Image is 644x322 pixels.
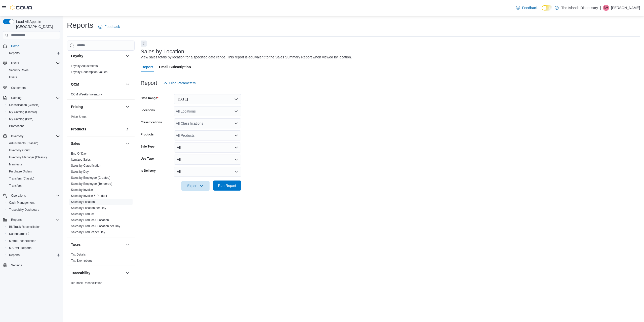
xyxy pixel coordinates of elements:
[71,259,92,263] span: Tax Exemptions
[141,49,184,55] h3: Sales by Location
[561,5,598,11] p: The Islands Dispensary
[9,184,22,188] span: Transfers
[71,104,124,109] button: Pricing
[9,176,34,181] span: Transfers (Classic)
[7,224,60,230] span: BioTrack Reconciliation
[1,216,62,223] button: Reports
[141,157,154,161] label: Use Type
[141,145,154,149] label: Sale Type
[7,238,60,244] span: Metrc Reconciliation
[71,176,110,180] a: Sales by Employee (Created)
[125,270,131,276] button: Traceability
[9,60,21,66] button: Users
[5,67,62,74] button: Security Roles
[71,242,81,247] h3: Taxes
[3,40,60,282] nav: Complex example
[1,84,62,91] button: Customers
[174,155,241,165] button: All
[71,70,107,74] a: Loyalty Redemption Values
[125,53,131,59] button: Loyalty
[71,188,93,192] a: Sales by Invoice
[67,63,135,77] div: Loyalty
[7,109,39,115] a: My Catalog (Classic)
[71,224,120,228] span: Sales by Product & Location per Day
[9,155,47,159] span: Inventory Manager (Classic)
[125,126,131,132] button: Products
[10,5,33,10] img: Cova
[142,62,153,72] span: Report
[161,78,198,88] button: Hide Parameters
[174,167,241,177] button: All
[5,223,62,230] button: BioTrack Reconciliation
[611,5,640,11] p: [PERSON_NAME]
[7,207,41,213] a: Traceabilty Dashboard
[9,43,60,49] span: Home
[71,164,101,168] span: Sales by Classification
[7,123,60,129] span: Promotions
[9,141,38,145] span: Adjustments (Classic)
[71,242,124,247] button: Taxes
[7,50,60,56] span: Reports
[11,194,26,198] span: Operations
[5,168,62,175] button: Purchase Orders
[5,206,62,213] button: Traceabilty Dashboard
[1,262,62,269] button: Settings
[1,94,62,101] button: Catalog
[9,148,30,152] span: Inventory Count
[14,19,60,29] span: Load All Apps in [GEOGRAPHIC_DATA]
[218,183,236,188] span: Run Report
[11,96,21,100] span: Catalog
[9,253,20,257] span: Reports
[11,218,22,222] span: Reports
[7,224,43,230] a: BioTrack Reconciliation
[604,5,608,11] span: BM
[71,127,86,132] h3: Products
[71,194,107,198] span: Sales by Invoice & Product
[141,120,162,124] label: Classifications
[9,68,28,72] span: Security Roles
[7,140,40,146] a: Adjustments (Classic)
[600,5,601,11] p: |
[71,141,80,146] h3: Sales
[71,158,91,162] span: Itemized Sales
[7,74,19,80] a: Users
[71,200,95,204] span: Sales by Location
[7,175,36,182] a: Transfers (Classic)
[7,154,49,160] a: Inventory Manager (Classic)
[5,237,62,244] button: Metrc Reconciliation
[71,194,107,198] a: Sales by Invoice & Product
[7,140,60,146] span: Adjustments (Classic)
[5,101,62,109] button: Classification (Classic)
[5,147,62,154] button: Inventory Count
[5,230,62,237] a: Dashboards
[7,161,24,167] a: Manifests
[9,51,20,55] span: Reports
[71,158,91,161] a: Itemized Sales
[71,206,106,210] span: Sales by Location per Day
[5,244,62,252] button: MSPMP Reports
[5,182,62,189] button: Transfers
[125,81,131,87] button: OCM
[71,281,102,285] a: BioTrack Reconciliation
[7,168,60,174] span: Purchase Orders
[71,253,86,257] span: Tax Details
[125,241,131,247] button: Taxes
[7,116,60,122] span: My Catalog (Beta)
[213,181,241,191] button: Run Report
[96,22,122,32] a: Feedback
[7,245,60,251] span: MSPMP Reports
[71,270,90,275] h3: Traceability
[11,263,22,267] span: Settings
[7,183,60,189] span: Transfers
[5,74,62,81] button: Users
[71,200,95,204] a: Sales by Location
[9,95,60,101] span: Catalog
[141,132,154,136] label: Products
[9,133,60,139] span: Inventory
[71,230,105,234] a: Sales by Product per Day
[7,147,60,153] span: Inventory Count
[9,193,60,199] span: Operations
[71,64,98,68] a: Loyalty Adjustments
[125,140,131,147] button: Sales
